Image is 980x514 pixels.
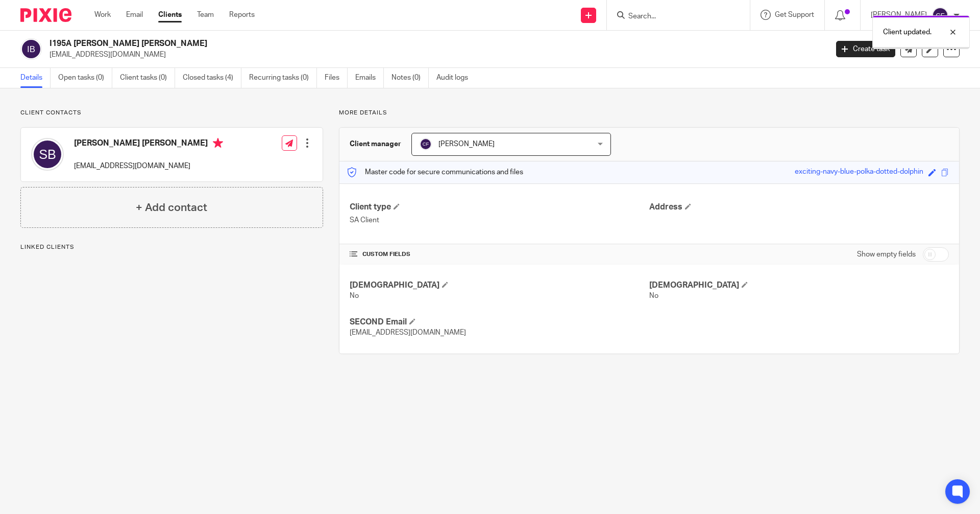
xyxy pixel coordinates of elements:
[50,50,821,60] p: [EMAIL_ADDRESS][DOMAIN_NAME]
[350,329,466,336] span: [EMAIL_ADDRESS][DOMAIN_NAME]
[183,68,241,88] a: Closed tasks (4)
[649,292,658,299] span: No
[94,10,111,20] a: Work
[20,38,42,60] img: svg%3E
[20,68,51,88] a: Details
[20,243,323,251] p: Linked clients
[932,7,948,24] img: svg%3E
[350,139,401,149] h3: Client manager
[350,292,359,299] span: No
[649,280,949,291] h4: [DEMOGRAPHIC_DATA]
[213,138,223,148] i: Primary
[436,68,476,88] a: Audit logs
[249,68,317,88] a: Recurring tasks (0)
[126,10,143,20] a: Email
[50,38,667,49] h2: I195A [PERSON_NAME] [PERSON_NAME]
[350,280,649,291] h4: [DEMOGRAPHIC_DATA]
[350,317,649,328] h4: SECOND Email
[20,109,323,117] p: Client contacts
[350,250,649,259] h4: CUSTOM FIELDS
[857,249,916,260] label: Show empty fields
[347,167,523,177] p: Master code for secure communications and files
[158,10,182,20] a: Clients
[325,68,348,88] a: Files
[649,202,949,213] h4: Address
[31,138,64,171] img: svg%3E
[438,141,495,148] span: [PERSON_NAME]
[391,68,429,88] a: Notes (0)
[795,167,923,178] div: exciting-navy-blue-polka-dotted-dolphin
[58,68,112,88] a: Open tasks (0)
[74,161,223,171] p: [EMAIL_ADDRESS][DOMAIN_NAME]
[136,200,207,216] h4: + Add contact
[229,10,255,20] a: Reports
[74,138,223,151] h4: [PERSON_NAME] [PERSON_NAME]
[350,202,649,213] h4: Client type
[883,27,932,37] p: Client updated.
[355,68,384,88] a: Emails
[420,138,432,150] img: svg%3E
[836,41,895,57] a: Create task
[350,215,649,225] p: SA Client
[20,8,71,22] img: Pixie
[197,10,214,20] a: Team
[120,68,175,88] a: Client tasks (0)
[339,109,960,117] p: More details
